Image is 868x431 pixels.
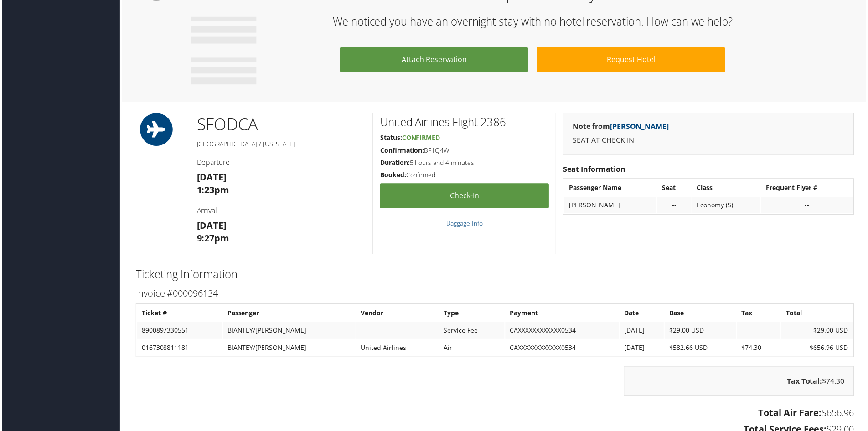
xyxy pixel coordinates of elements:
strong: Note from [573,122,670,132]
td: $656.96 USD [783,341,854,357]
th: Type [439,306,505,323]
h4: Departure [196,158,366,168]
a: Request Hotel [537,47,726,72]
strong: Status: [380,133,402,142]
h5: BF1Q4W [380,146,549,155]
td: CAXXXXXXXXXXXX0534 [506,323,620,340]
strong: 9:27pm [196,233,228,245]
td: CAXXXXXXXXXXXX0534 [506,341,620,357]
strong: [DATE] [196,172,226,184]
td: $29.00 USD [666,323,737,340]
div: -- [663,202,688,210]
a: Attach Reservation [340,47,528,72]
td: [DATE] [620,341,665,357]
td: $74.30 [738,341,782,357]
a: [PERSON_NAME] [610,122,670,132]
td: BIANTEY/[PERSON_NAME] [222,323,355,340]
th: Date [620,306,665,323]
td: [PERSON_NAME] [565,198,657,214]
strong: Total Air Fare: [759,408,823,421]
h3: $656.96 [134,408,856,421]
h5: 5 hours and 4 minutes [380,159,549,168]
th: Total [783,306,854,323]
div: -- [767,202,850,210]
th: Tax [738,306,782,323]
th: Vendor [356,306,439,323]
span: Confirmed [402,133,440,142]
strong: [DATE] [196,220,226,232]
h5: Confirmed [380,171,549,180]
h5: [GEOGRAPHIC_DATA] / [US_STATE] [196,140,366,149]
th: Seat [658,180,692,197]
td: $29.00 USD [783,323,854,340]
h4: Arrival [196,206,366,216]
a: Check-in [380,184,549,209]
strong: Tax Total: [788,378,824,388]
h3: Invoice #000096134 [134,288,856,301]
td: 0167308811181 [136,341,221,357]
h2: Ticketing Information [134,268,856,283]
div: $74.30 [625,368,856,398]
td: BIANTEY/[PERSON_NAME] [222,341,355,357]
td: United Airlines [356,341,439,357]
h2: United Airlines Flight 2386 [380,115,549,130]
strong: Duration: [380,159,409,168]
th: Payment [506,306,620,323]
th: Frequent Flyer # [763,180,854,197]
th: Passenger Name [565,180,657,197]
h1: SFO DCA [196,113,366,136]
a: Baggage Info [446,220,483,228]
strong: 1:23pm [196,185,228,197]
td: [DATE] [620,323,665,340]
td: Air [439,341,505,357]
th: Passenger [222,306,355,323]
strong: Seat Information [563,165,626,175]
th: Base [666,306,737,323]
strong: Booked: [380,171,406,180]
strong: Confirmation: [380,146,424,155]
td: 8900897330551 [136,323,221,340]
th: Ticket # [136,306,221,323]
th: Class [693,180,762,197]
p: SEAT AT CHECK IN [573,135,846,147]
td: $582.66 USD [666,341,737,357]
td: Economy (S) [693,198,762,214]
td: Service Fee [439,323,505,340]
